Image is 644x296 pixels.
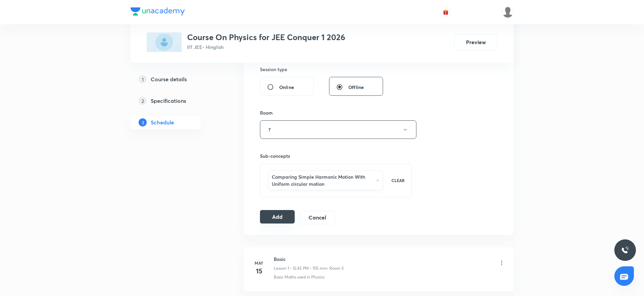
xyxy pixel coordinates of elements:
img: Company Logo [130,7,185,16]
h6: May [252,260,266,266]
p: 1 [139,75,147,83]
button: Preview [454,34,497,50]
h6: Room [260,109,273,116]
p: Basic Maths used in Physics [274,274,324,280]
img: Shivank [502,6,514,18]
p: • Room 5 [327,265,344,271]
p: 3 [139,118,147,126]
a: Company Logo [130,7,185,17]
h5: Specifications [151,97,186,105]
h5: Course details [151,75,187,83]
p: CLEAR [391,177,405,183]
h4: 15 [252,266,266,276]
a: 1Course details [130,72,222,86]
p: 2 [139,97,147,105]
span: Offline [348,84,364,91]
span: Online [279,84,294,91]
h6: Session type [260,66,287,73]
h6: Basic [274,256,344,263]
button: avatar [440,7,451,18]
button: Add [260,210,295,224]
h6: Sub-concepts [260,152,412,159]
img: F66AD28E-48C4-4298-B8B1-F7D866C22FDD_plus.png [147,32,182,52]
button: 7 [260,120,416,139]
button: Cancel [300,211,335,224]
h5: Schedule [151,118,174,126]
a: 2Specifications [130,94,222,108]
h6: Comparing Simple Harmonic Motion With Uniform circular motion [272,173,373,187]
p: Lesson 1 • 12:45 PM • 105 min [274,265,327,271]
p: IIT JEE • Hinglish [187,43,345,51]
img: avatar [443,9,449,15]
img: ttu [621,246,629,254]
h3: Course On Physics for JEE Conquer 1 2026 [187,32,345,42]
